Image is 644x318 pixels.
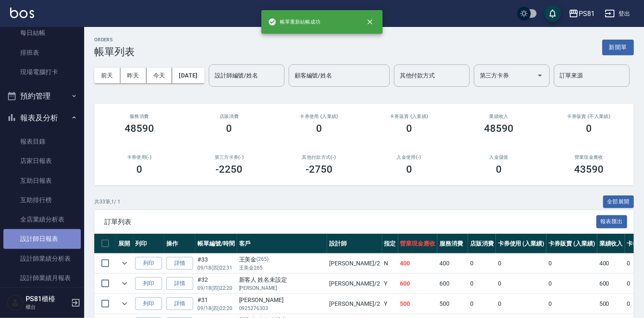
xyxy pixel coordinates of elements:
[166,257,193,270] a: 詳情
[496,163,502,175] h3: 0
[565,5,598,22] button: PS81
[120,68,146,83] button: 昨天
[406,163,412,175] h3: 0
[602,43,634,51] a: 新開單
[361,13,379,31] button: close
[496,254,547,273] td: 0
[546,234,597,254] th: 卡券販賣 (入業績)
[3,23,81,43] a: 每日結帳
[554,114,624,119] h2: 卡券販賣 (不入業績)
[10,8,34,18] img: Logo
[496,274,547,294] td: 0
[316,123,322,134] h3: 0
[3,229,81,249] a: 設計師日報表
[197,264,235,272] p: 09/18 (四) 22:31
[94,198,120,206] p: 共 33 筆, 1 / 1
[398,234,438,254] th: 營業現金應收
[3,210,81,229] a: 全店業績分析表
[195,274,237,294] td: #32
[268,18,320,26] span: 帳單重新結帳成功
[136,163,142,175] h3: 0
[3,171,81,190] a: 互助日報表
[284,114,354,119] h2: 卡券使用 (入業績)
[239,255,325,264] div: 王美金
[146,68,173,83] button: 今天
[239,275,325,284] div: 新客人 姓名未設定
[239,284,325,292] p: [PERSON_NAME]
[104,155,174,160] h2: 卡券使用(-)
[468,294,496,314] td: 0
[596,215,628,228] button: 報表匯出
[327,294,382,314] td: [PERSON_NAME] /2
[3,85,81,107] button: 預約管理
[3,190,81,210] a: 互助排行榜
[398,274,438,294] td: 600
[546,274,597,294] td: 0
[164,234,195,254] th: 操作
[135,257,162,270] button: 列印
[496,294,547,314] td: 0
[596,217,628,225] a: 報表匯出
[464,114,534,119] h2: 業績收入
[194,155,264,160] h2: 第三方卡券(-)
[3,43,81,62] a: 排班表
[468,234,496,254] th: 店販消費
[118,257,131,270] button: expand row
[237,234,327,254] th: 客戶
[579,8,595,19] div: PS81
[135,277,162,290] button: 列印
[484,123,514,134] h3: 48590
[104,114,174,119] h3: 服務消費
[94,68,120,83] button: 前天
[284,155,354,160] h2: 其他付款方式(-)
[118,297,131,310] button: expand row
[533,69,547,82] button: Open
[166,277,193,290] a: 詳情
[597,294,625,314] td: 500
[468,274,496,294] td: 0
[3,132,81,151] a: 報表目錄
[382,294,398,314] td: Y
[586,123,592,134] h3: 0
[216,163,243,175] h3: -2250
[195,294,237,314] td: #31
[194,114,264,119] h2: 店販消費
[135,297,162,310] button: 列印
[597,274,625,294] td: 600
[94,37,135,43] h2: ORDERS
[544,5,561,22] button: save
[104,218,596,226] span: 訂單列表
[382,254,398,273] td: N
[3,249,81,268] a: 設計師業績分析表
[437,254,468,273] td: 400
[118,277,131,290] button: expand row
[94,46,135,58] h3: 帳單列表
[3,62,81,82] a: 現場電腦打卡
[116,234,133,254] th: 展開
[239,264,325,272] p: 王美金265
[327,234,382,254] th: 設計師
[602,40,634,55] button: 新開單
[603,195,634,208] button: 全部展開
[7,294,24,311] img: Person
[306,163,333,175] h3: -2750
[398,254,438,273] td: 400
[195,254,237,273] td: #33
[197,305,235,312] p: 09/18 (四) 22:20
[226,123,232,134] h3: 0
[195,234,237,254] th: 帳單編號/時間
[327,274,382,294] td: [PERSON_NAME] /2
[3,268,81,288] a: 設計師業績月報表
[546,294,597,314] td: 0
[437,274,468,294] td: 600
[437,234,468,254] th: 服務消費
[574,163,604,175] h3: 43590
[374,114,444,119] h2: 卡券販賣 (入業績)
[172,68,204,83] button: [DATE]
[3,151,81,171] a: 店家日報表
[554,155,624,160] h2: 營業現金應收
[166,297,193,310] a: 詳情
[464,155,534,160] h2: 入金儲值
[239,296,325,305] div: [PERSON_NAME]
[398,294,438,314] td: 500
